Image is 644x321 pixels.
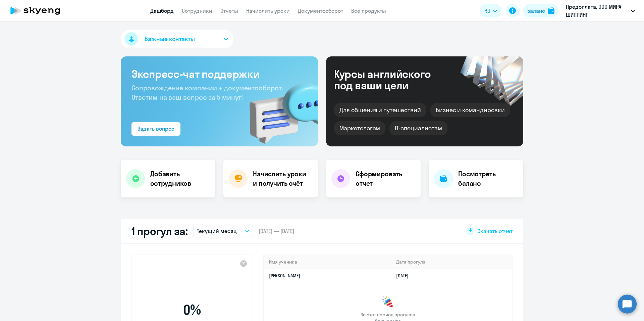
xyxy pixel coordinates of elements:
a: Отчеты [220,7,238,14]
a: Сотрудники [182,7,212,14]
span: Важные контакты [145,35,195,43]
span: 0 % [153,302,230,318]
div: Маркетологам [334,121,385,135]
h2: 1 прогул за: [131,224,187,238]
a: Начислить уроки [246,7,290,14]
span: Скачать отчет [477,227,513,235]
h4: Посмотреть баланс [458,169,518,188]
th: Дата прогула [391,255,512,269]
th: Имя ученика [264,255,391,269]
span: RU [484,7,490,15]
a: [PERSON_NAME] [269,273,300,279]
h4: Добавить сотрудников [150,169,210,188]
div: Курсы английского под ваши цели [334,68,449,91]
h4: Сформировать отчет [356,169,415,188]
span: [DATE] — [DATE] [259,227,294,235]
button: Важные контакты [121,30,233,48]
img: balance [548,7,554,14]
p: Текущий месяц [197,227,237,235]
button: Предоплата, ООО МИРА ШИППИНГ [562,3,638,19]
div: Бизнес и командировки [430,103,510,117]
button: Задать вопрос [131,122,180,136]
h4: Начислить уроки и получить счёт [253,169,311,188]
button: Текущий месяц [193,225,253,237]
a: [DATE] [396,273,414,279]
img: congrats [381,295,394,309]
img: bg-img [240,71,318,146]
div: Баланс [527,7,545,15]
button: Балансbalance [523,4,558,17]
div: Для общения и путешествий [334,103,426,117]
a: Документооборот [298,7,343,14]
a: Все продукты [351,7,386,14]
p: Предоплата, ООО МИРА ШИППИНГ [566,3,628,19]
a: Дашборд [150,7,174,14]
div: Задать вопрос [138,125,174,133]
h3: Экспресс-чат поддержки [131,67,307,81]
div: IT-специалистам [389,121,447,135]
button: RU [480,4,502,17]
span: Сопровождение компании + документооборот. Ответим на ваш вопрос за 5 минут! [131,84,283,101]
